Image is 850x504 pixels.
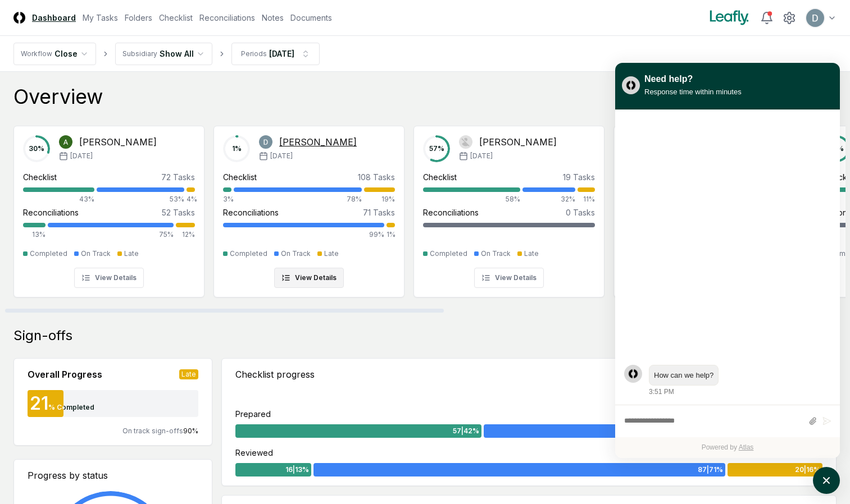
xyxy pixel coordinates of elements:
[795,465,820,475] span: 20 | 16 %
[23,230,46,240] div: 13%
[161,171,195,183] div: 72 Tasks
[23,194,94,204] div: 43%
[423,207,479,218] div: Reconciliations
[179,369,198,379] div: Late
[566,207,595,218] div: 0 Tasks
[453,426,479,436] span: 57 | 42 %
[613,117,804,297] a: 0%SK[PERSON_NAME][DATE]Checklist4 Tasks100%Reconciliations0 TasksOn TrackView Details
[644,86,742,98] div: Response time within minutes
[183,427,198,435] span: 90 %
[470,151,493,161] span: [DATE]
[159,12,193,24] a: Checklist
[274,268,344,288] button: View Details
[13,12,25,24] img: Logo
[622,76,640,94] img: yblje5SQxOoZuw2TcITt_icon.png
[48,402,94,413] div: % Completed
[578,194,595,204] div: 11%
[48,230,174,240] div: 75%
[23,207,79,218] div: Reconciliations
[13,117,204,297] a: 30%Annie Khederlarian[PERSON_NAME][DATE]Checklist72 Tasks43%53%4%Reconciliations52 Tasks13%75%12%...
[187,194,195,204] div: 4%
[21,49,52,59] div: Workflow
[474,268,544,288] button: View Details
[358,171,395,183] div: 108 Tasks
[324,249,339,259] div: Late
[262,12,284,24] a: Notes
[707,9,751,27] img: Leafly logo
[459,135,472,149] img: John Falbo
[698,465,723,475] span: 87 | 71 %
[13,327,837,345] div: Sign-offs
[364,194,395,204] div: 19%
[624,365,642,383] div: atlas-message-author-avatar
[231,43,320,65] button: Periods[DATE]
[624,411,831,432] div: atlas-composer
[423,194,520,204] div: 58%
[122,49,157,59] div: Subsidiary
[221,358,837,486] a: Checklist progressCompletedOn TrackLatePrepared135 Items57|42%71|53%7|5%Reviewed123 Items16|13%87...
[223,171,257,183] div: Checklist
[81,249,111,259] div: On Track
[615,437,840,458] div: Powered by
[739,443,754,451] a: Atlas
[479,135,557,149] div: [PERSON_NAME]
[649,387,674,397] div: 3:51 PM
[649,365,719,386] div: atlas-message-bubble
[234,194,362,204] div: 78%
[176,230,195,240] div: 12%
[162,207,195,218] div: 52 Tasks
[235,368,315,381] div: Checklist progress
[13,43,320,65] nav: breadcrumb
[223,230,384,240] div: 99%
[563,171,595,183] div: 19 Tasks
[97,194,184,204] div: 53%
[522,194,575,204] div: 32%
[23,171,57,183] div: Checklist
[230,249,267,259] div: Completed
[624,365,831,397] div: atlas-message
[270,151,293,161] span: [DATE]
[290,12,332,24] a: Documents
[481,249,511,259] div: On Track
[59,135,72,149] img: Annie Khederlarian
[644,72,742,86] div: Need help?
[269,48,294,59] div: [DATE]
[79,135,157,149] div: [PERSON_NAME]
[279,135,357,149] div: [PERSON_NAME]
[806,9,824,27] img: ACg8ocLeIi4Jlns6Fsr4lO0wQ1XJrFQvF4yUjbLrd1AsCAOmrfa1KQ=s96-c
[423,171,457,183] div: Checklist
[32,12,76,24] a: Dashboard
[30,249,67,259] div: Completed
[223,194,231,204] div: 3%
[213,117,404,297] a: 1%Donna Jordan[PERSON_NAME][DATE]Checklist108 Tasks3%78%19%Reconciliations71 Tasks99%1%CompletedO...
[122,427,183,435] span: On track sign-offs
[285,465,309,475] span: 16 | 13 %
[125,12,152,24] a: Folders
[363,207,395,218] div: 71 Tasks
[70,151,93,161] span: [DATE]
[199,12,255,24] a: Reconciliations
[124,249,139,259] div: Late
[649,365,831,397] div: Wednesday, October 8, 3:51 PM
[654,370,713,381] div: atlas-message-text
[235,447,273,459] div: Reviewed
[615,63,840,458] div: atlas-window
[28,368,102,381] div: Overall Progress
[241,49,267,59] div: Periods
[28,469,198,482] div: Progress by status
[808,416,817,426] button: Attach files by clicking or dropping files here
[13,85,103,108] div: Overview
[387,230,395,240] div: 1%
[28,395,48,413] div: 21
[83,12,118,24] a: My Tasks
[615,110,840,458] div: atlas-ticket
[524,249,539,259] div: Late
[813,467,840,494] button: atlas-launcher
[430,249,467,259] div: Completed
[281,249,311,259] div: On Track
[74,268,144,288] button: View Details
[235,408,271,420] div: Prepared
[259,135,272,149] img: Donna Jordan
[223,207,279,218] div: Reconciliations
[413,117,604,297] a: 57%John Falbo[PERSON_NAME][DATE]Checklist19 Tasks58%32%11%Reconciliations0 TasksCompletedOn Track...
